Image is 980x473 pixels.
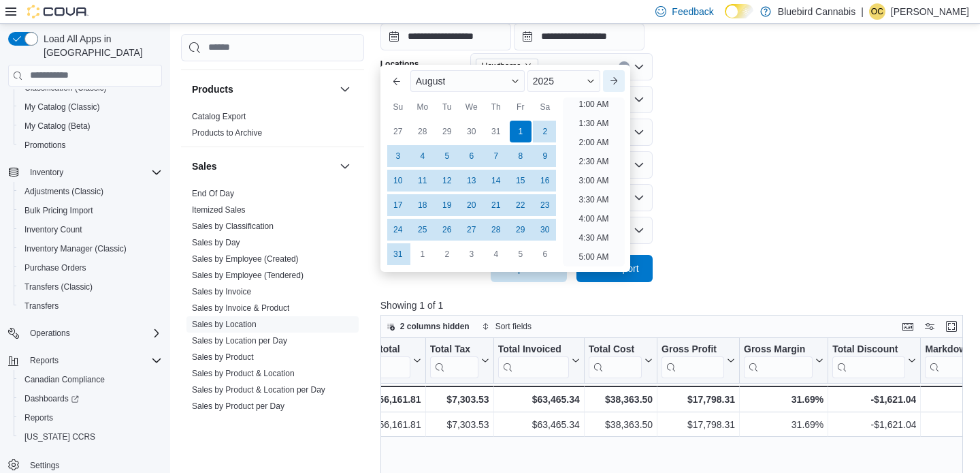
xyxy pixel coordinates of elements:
[534,219,556,241] div: day-30
[461,219,483,241] div: day-27
[14,201,167,220] button: Bulk Pricing Import
[482,59,521,73] span: Hawthorne
[410,70,525,92] div: Button. Open the month selector. August is currently selected.
[192,287,251,296] a: Sales by Invoice
[361,343,410,378] div: Subtotal
[192,222,274,231] a: Sales by Classification
[24,164,162,181] span: Inventory
[192,205,246,215] a: Itemized Sales
[19,429,162,445] span: Washington CCRS
[476,318,537,335] button: Sort fields
[19,202,162,219] span: Bulk Pricing Import
[24,456,162,473] span: Settings
[24,325,76,341] button: Operations
[412,194,434,216] div: day-18
[192,401,284,411] a: Sales by Product per Day
[436,96,458,118] div: Tu
[524,62,532,70] button: Remove Hawthorne from selection in this group
[361,416,421,433] div: $56,161.81
[361,391,421,408] div: $56,161.81
[744,343,813,356] div: Gross Margin
[24,352,162,369] span: Reports
[661,343,735,378] button: Gross Profit
[19,137,71,153] a: Promotions
[387,194,409,216] div: day-17
[30,460,59,471] span: Settings
[485,194,507,216] div: day-21
[14,296,167,316] button: Transfers
[634,127,644,138] button: Open list of options
[412,243,434,265] div: day-1
[14,136,167,155] button: Promotions
[412,219,434,241] div: day-25
[337,158,353,174] button: Sales
[3,351,167,370] button: Reports
[14,408,167,427] button: Reports
[661,391,735,408] div: $17,798.31
[461,121,483,142] div: day-30
[24,374,105,385] span: Canadian Compliance
[24,121,91,132] span: My Catalog (Beta)
[497,343,568,378] div: Total Invoiced
[725,4,753,18] input: Dark Mode
[24,140,66,151] span: Promotions
[497,343,579,378] button: Total Invoiced
[14,258,167,277] button: Purchase Orders
[416,76,446,87] span: August
[14,389,167,408] a: Dashboards
[534,243,556,265] div: day-6
[14,277,167,296] button: Transfers (Classic)
[832,343,905,356] div: Total Discount
[661,343,724,356] div: Gross Profit
[387,170,409,192] div: day-10
[192,188,234,199] span: End Of Day
[485,219,507,241] div: day-28
[192,159,334,173] button: Sales
[476,59,538,74] span: Hawthorne
[24,352,64,369] button: Reports
[19,202,99,219] a: Bulk Pricing Import
[19,118,96,134] a: My Catalog (Beta)
[192,128,262,138] a: Products to Archive
[744,343,823,378] button: Gross Margin
[24,243,127,254] span: Inventory Manager (Classic)
[192,303,289,314] span: Sales by Invoice & Product
[3,163,167,182] button: Inventory
[192,336,287,346] a: Sales by Location per Day
[832,416,916,433] div: -$1,621.04
[19,410,162,426] span: Reports
[192,271,304,280] a: Sales by Employee (Tendered)
[573,153,614,170] li: 2:30 AM
[634,61,644,72] button: Open list of options
[832,343,916,378] button: Total Discount
[192,286,251,297] span: Sales by Invoice
[192,127,262,138] span: Products to Archive
[19,298,64,314] a: Transfers
[3,324,167,343] button: Operations
[514,23,644,50] input: Press the down key to open a popover containing a calendar.
[24,431,95,442] span: [US_STATE] CCRS
[744,343,813,378] div: Gross Margin
[619,61,630,72] button: Clear input
[19,391,162,407] span: Dashboards
[192,254,299,264] span: Sales by Employee (Created)
[412,145,434,167] div: day-4
[19,137,162,153] span: Promotions
[192,204,246,215] span: Itemized Sales
[573,134,614,151] li: 2:00 AM
[900,318,916,335] button: Keyboard shortcuts
[14,239,167,258] button: Inventory Manager (Classic)
[30,355,59,366] span: Reports
[461,194,483,216] div: day-20
[386,70,408,92] button: Previous Month
[19,371,162,388] span: Canadian Compliance
[497,391,579,408] div: $63,465.34
[19,371,110,388] a: Canadian Compliance
[533,76,554,87] span: 2025
[337,81,353,97] button: Products
[429,343,478,356] div: Total Tax
[744,416,823,433] div: 31.69%
[436,145,458,167] div: day-5
[589,343,642,356] div: Total Cost
[181,185,364,420] div: Sales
